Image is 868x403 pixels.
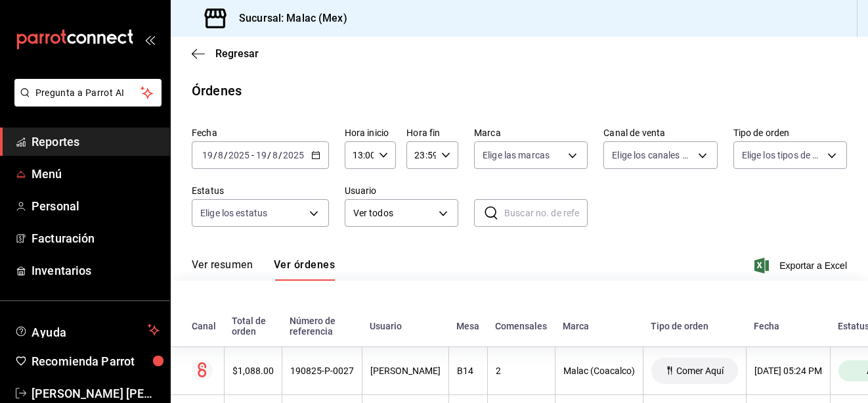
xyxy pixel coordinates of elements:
div: B14 [457,366,479,376]
span: Inventarios [32,262,160,279]
span: / [267,150,271,160]
input: -- [255,150,267,160]
span: Elige los estatus [200,206,267,220]
button: Pregunta a Parrot AI [14,79,162,107]
span: Menú [32,165,160,183]
label: Hora inicio [345,128,397,137]
span: [PERSON_NAME] [PERSON_NAME] [32,385,160,402]
span: Ver todos [353,206,434,220]
label: Marca [474,128,588,137]
a: Pregunta a Parrot AI [9,95,162,109]
div: Tipo de orden [651,321,738,331]
span: / [213,150,217,160]
div: 190825-P-0027 [290,366,354,376]
label: Usuario [345,186,458,195]
span: Ayuda [32,322,142,338]
button: Regresar [192,47,259,60]
span: Elige los tipos de orden [742,149,823,162]
span: Comer Aquí [671,366,729,376]
input: ---- [282,150,305,160]
span: / [278,150,282,160]
h3: Sucursal: Malac (Mex) [228,11,347,26]
span: - [251,150,254,160]
label: Tipo de orden [733,128,847,137]
button: Exportar a Excel [757,258,847,273]
span: Facturación [32,229,160,247]
span: Recomienda Parrot [32,352,160,370]
input: Buscar no. de referencia [504,200,588,226]
span: Personal [32,197,160,215]
div: Número de referencia [290,316,354,337]
span: Elige las marcas [483,149,550,162]
div: Fecha [754,321,822,331]
div: 2 [496,366,547,376]
span: Regresar [215,47,259,60]
button: Ver órdenes [274,258,335,281]
button: Ver resumen [192,258,253,281]
div: $1,088.00 [232,366,274,376]
div: navigation tabs [192,258,335,281]
input: ---- [228,150,250,160]
span: Elige los canales de venta [612,149,693,162]
div: Comensales [495,321,547,331]
button: open_drawer_menu [144,34,155,45]
div: Total de orden [232,316,274,337]
div: [PERSON_NAME] [370,366,441,376]
div: Canal [192,321,216,331]
div: Malac (Coacalco) [563,366,635,376]
div: Usuario [370,321,441,331]
div: Marca [563,321,635,331]
label: Estatus [192,186,329,195]
div: Mesa [456,321,479,331]
input: -- [272,150,278,160]
label: Fecha [192,128,329,137]
label: Canal de venta [603,128,717,137]
span: Pregunta a Parrot AI [35,86,141,100]
div: Órdenes [192,81,242,101]
span: Reportes [32,133,160,151]
input: -- [217,150,224,160]
div: [DATE] 05:24 PM [754,366,822,376]
input: -- [202,150,213,160]
span: / [224,150,228,160]
label: Hora fin [406,128,458,137]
